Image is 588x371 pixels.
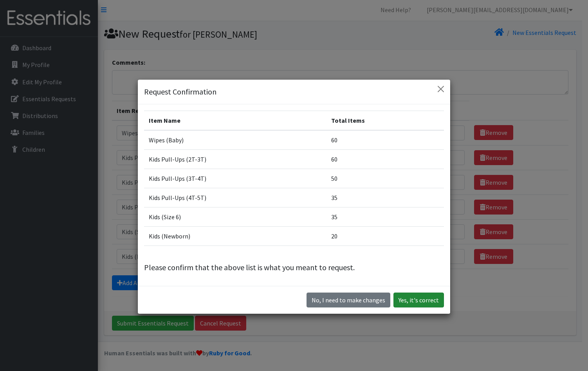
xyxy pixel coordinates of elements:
button: Close [435,83,447,95]
td: 60 [326,149,444,169]
td: 60 [326,130,444,150]
button: No I need to make changes [307,293,390,307]
td: 20 [326,226,444,246]
button: Yes, it's correct [393,293,444,307]
td: 35 [326,207,444,226]
td: 35 [326,188,444,207]
td: Kids Pull-Ups (2T-3T) [144,149,326,169]
td: Wipes (Baby) [144,130,326,150]
td: Kids (Size 6) [144,207,326,226]
p: Please confirm that the above list is what you meant to request. [144,262,444,273]
td: 50 [326,169,444,188]
th: Total Items [326,111,444,130]
th: Item Name [144,111,326,130]
td: Kids (Newborn) [144,226,326,246]
h5: Request Confirmation [144,86,216,98]
td: Kids Pull-Ups (3T-4T) [144,169,326,188]
td: Kids Pull-Ups (4T-5T) [144,188,326,207]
